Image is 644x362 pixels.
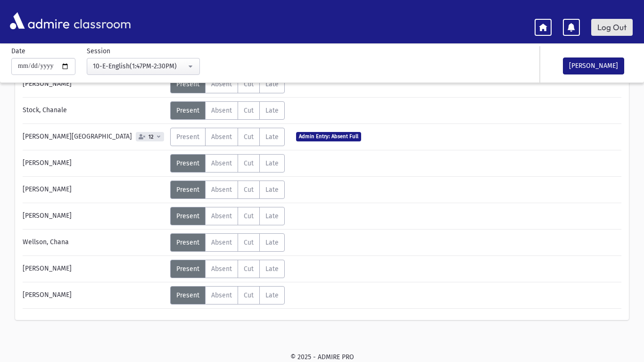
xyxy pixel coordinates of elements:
div: AttTypes [170,75,285,93]
span: Late [265,265,279,273]
img: AdmirePro [8,10,72,32]
button: 10-E-English(1:47PM-2:30PM) [87,58,200,75]
span: Present [176,212,199,220]
span: Absent [211,186,232,194]
span: Absent [211,291,232,299]
span: Cut [244,265,254,273]
span: Absent [211,159,232,167]
span: Late [265,107,279,115]
div: Stock, Chanale [18,101,170,120]
span: Late [265,186,279,194]
a: Log Out [591,19,633,36]
span: Admin Entry: Absent Full [296,132,361,141]
div: [PERSON_NAME] [18,181,170,199]
div: AttTypes [170,181,285,199]
span: Late [265,212,279,220]
span: Cut [244,186,254,194]
div: [PERSON_NAME] [18,286,170,304]
div: AttTypes [170,286,285,304]
span: Late [265,239,279,247]
span: Present [176,186,199,194]
span: Present [176,159,199,167]
span: Absent [211,80,232,88]
div: [PERSON_NAME] [18,207,170,225]
div: AttTypes [170,128,285,146]
span: Present [176,107,199,115]
span: Absent [211,239,232,247]
span: Cut [244,159,254,167]
span: Cut [244,212,254,220]
span: Late [265,133,279,141]
span: Absent [211,265,232,273]
span: Late [265,291,279,299]
span: Absent [211,133,232,141]
div: AttTypes [170,101,285,120]
span: Late [265,159,279,167]
span: Late [265,80,279,88]
div: AttTypes [170,260,285,278]
div: [PERSON_NAME] [18,260,170,278]
span: Absent [211,107,232,115]
label: Date [11,46,25,56]
span: Present [176,291,199,299]
div: AttTypes [170,154,285,173]
span: Present [176,133,199,141]
span: Cut [244,291,254,299]
div: AttTypes [170,233,285,252]
button: [PERSON_NAME] [563,58,624,74]
div: [PERSON_NAME] [18,75,170,93]
span: Cut [244,133,254,141]
div: Wellson, Chana [18,233,170,252]
span: Present [176,265,199,273]
div: 10-E-English(1:47PM-2:30PM) [93,61,186,71]
span: 12 [147,134,156,140]
span: Absent [211,212,232,220]
span: Present [176,239,199,247]
span: Cut [244,107,254,115]
div: AttTypes [170,207,285,225]
div: © 2025 - ADMIRE PRO [15,352,629,362]
span: classroom [72,8,131,33]
div: [PERSON_NAME] [18,154,170,173]
span: Cut [244,80,254,88]
span: Cut [244,239,254,247]
label: Session [87,46,110,56]
span: Present [176,80,199,88]
div: [PERSON_NAME][GEOGRAPHIC_DATA] [18,128,170,146]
